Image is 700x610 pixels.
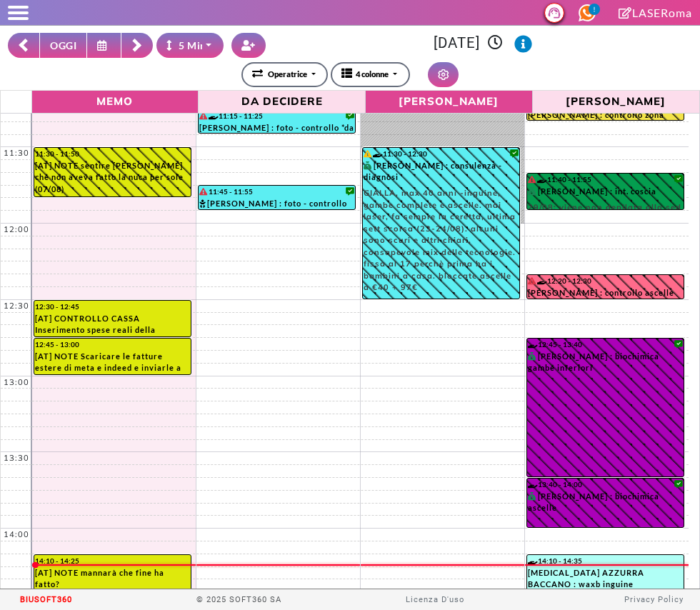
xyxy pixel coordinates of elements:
i: Il cliente ha degli insoluti [199,188,207,195]
div: [MEDICAL_DATA] AZZURRA BACCANO : waxb inguine [528,567,684,595]
i: Il cliente ha degli insoluti [528,277,536,284]
span: Memo [36,92,195,110]
div: 11:15 - 11:25 [199,111,354,121]
span: [PERSON_NAME] [536,92,696,110]
i: Il cliente ha delle rate in scadenza [364,150,371,157]
div: [PERSON_NAME] : foto - controllo *da remoto* tramite foto [199,198,354,209]
div: 12:45 - 13:00 [35,339,190,350]
div: [PERSON_NAME] : consulenza - diagnosi [364,160,519,294]
div: [AT] NOTE Scaricare le fatture estere di meta e indeed e inviarle a trincia [35,351,190,374]
div: 14:10 - 14:35 [528,556,684,566]
div: 13:40 - 14:00 [528,479,684,490]
span: GIALLA, max 40 anni -inguine, gambe complete e ascelle. mai laser, fa sempre la ceretta, ultima s... [364,184,519,294]
div: [PERSON_NAME] : biochimica gambe inferiori [528,351,684,379]
span: 29/08: viene non depilata alla sed inguine perchè aveva letto il mess ma secondo lei era meglio c... [528,197,684,296]
div: [PERSON_NAME] : controllo ascelle [528,287,684,299]
div: 12:00 [1,224,32,236]
i: PAGATO [528,352,539,360]
div: [PERSON_NAME] : biochimica ascelle [528,491,684,519]
div: 11:45 - 11:55 [199,186,354,197]
i: PAGATO [364,161,374,169]
i: PAGATO [528,187,539,195]
a: Licenza D'uso [406,595,464,604]
i: PAGATO [528,492,539,500]
div: [AT] NOTE mannarà che fine ha fatto? [35,567,190,591]
div: [PERSON_NAME] : int. coscia [528,186,684,209]
div: 14:10 - 14:25 [35,556,190,566]
button: Crea nuovo contatto rapido [231,33,266,58]
button: OGGI [39,33,87,58]
a: Privacy Policy [624,595,684,604]
i: Il cliente ha degli insoluti [199,112,207,119]
div: 11:30 [1,147,32,159]
div: 11:30 - 11:50 [35,149,190,159]
span: [PERSON_NAME] [369,92,529,110]
div: 12:30 [1,300,32,312]
div: 11:40 - 11:55 [528,174,684,185]
div: 12:30 - 12:45 [35,301,190,312]
div: [PERSON_NAME] : foto - controllo *da remoto* tramite foto [199,122,354,133]
div: 12:20 - 12:30 [528,276,684,286]
i: Il cliente ha degli insoluti [528,176,536,183]
div: [PERSON_NAME] : controllo zona [528,109,684,120]
div: 12:45 - 13:40 [528,339,684,350]
i: Clicca per andare alla pagina di firma [619,7,632,19]
span: Da Decidere [202,92,361,110]
div: 11:30 - 12:30 [364,149,519,159]
h3: [DATE] [274,34,692,53]
div: [AT] CONTROLLO CASSA Inserimento spese reali della settimana (da [DATE] a [DATE]) [35,313,190,336]
a: LASERoma [619,6,692,19]
div: [AT] NOTE sentire [PERSON_NAME] che non aveva fatto la nuca per sole (07/08) [35,160,190,196]
div: 13:30 [1,452,32,464]
div: 5 Minuti [166,38,219,53]
div: 14:00 [1,529,32,541]
div: 13:00 [1,376,32,389]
